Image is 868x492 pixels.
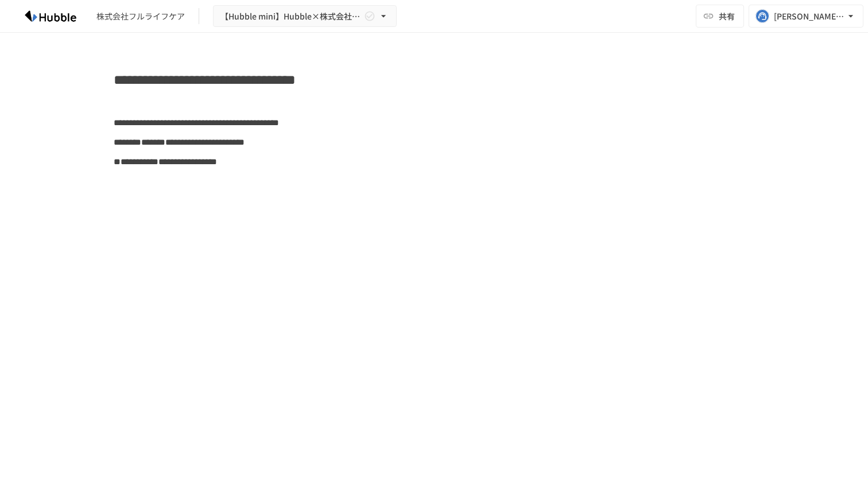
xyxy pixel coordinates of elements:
span: 共有 [719,10,735,22]
img: HzDRNkGCf7KYO4GfwKnzITak6oVsp5RHeZBEM1dQFiQ [14,7,87,25]
button: [PERSON_NAME][EMAIL_ADDRESS][PERSON_NAME][DOMAIN_NAME] [749,5,863,28]
button: 【Hubble mini】Hubble×株式会社フルライフケア オンボーディングプロジェクト [213,5,397,28]
div: [PERSON_NAME][EMAIL_ADDRESS][PERSON_NAME][DOMAIN_NAME] [774,9,845,24]
button: 共有 [696,5,744,28]
div: 株式会社フルライフケア [96,10,185,22]
span: 【Hubble mini】Hubble×株式会社フルライフケア オンボーディングプロジェクト [220,9,362,24]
